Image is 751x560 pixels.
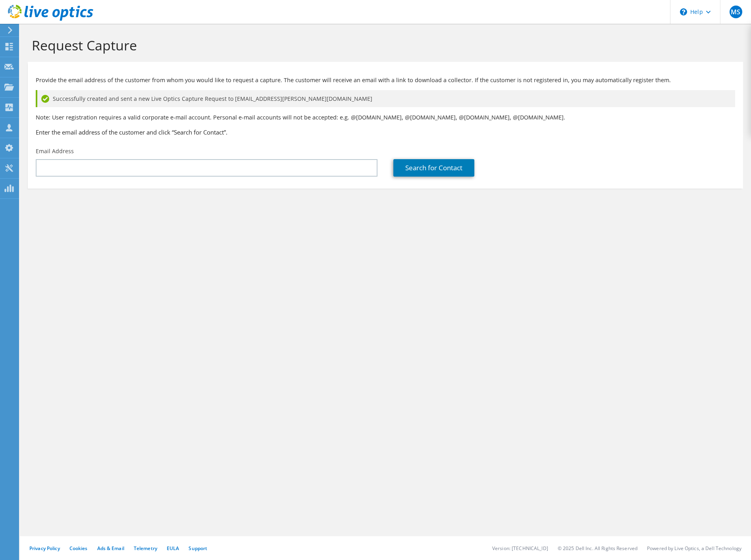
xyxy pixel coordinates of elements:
a: Cookies [69,545,88,552]
h1: Request Capture [32,37,735,54]
p: Provide the email address of the customer from whom you would like to request a capture. The cust... [36,76,735,85]
li: Powered by Live Optics, a Dell Technology [647,545,741,552]
li: © 2025 Dell Inc. All Rights Reserved [558,545,637,552]
svg: \n [680,8,687,15]
p: Note: User registration requires a valid corporate e-mail account. Personal e-mail accounts will ... [36,113,735,122]
a: Privacy Policy [29,545,60,552]
a: Search for Contact [393,159,474,177]
li: Version: [TECHNICAL_ID] [492,545,548,552]
a: Telemetry [134,545,157,552]
a: EULA [167,545,179,552]
a: Ads & Email [97,545,124,552]
h3: Enter the email address of the customer and click “Search for Contact”. [36,128,735,137]
label: Email Address [36,147,74,155]
span: Successfully created and sent a new Live Optics Capture Request to [EMAIL_ADDRESS][PERSON_NAME][D... [53,94,372,103]
a: Support [189,545,207,552]
span: MS [730,6,742,18]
